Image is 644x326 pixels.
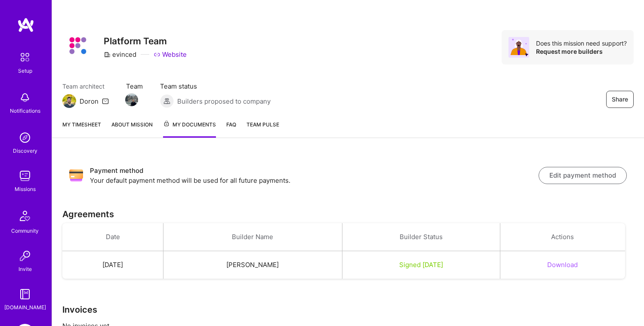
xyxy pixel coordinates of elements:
[163,120,216,129] span: My Documents
[15,206,35,226] img: Community
[104,36,187,46] h3: Platform Team
[16,167,34,185] img: teamwork
[11,226,39,235] div: Community
[612,95,628,104] span: Share
[13,146,37,155] div: Discovery
[80,97,99,106] div: Doron
[342,223,500,251] th: Builder Status
[18,264,32,274] div: Invite
[508,37,529,58] img: Avatar
[62,223,163,251] th: Date
[500,223,625,251] th: Actions
[606,91,634,108] button: Share
[90,176,539,185] p: Your default payment method will be used for all future payments.
[163,120,216,138] a: My Documents
[17,17,34,33] img: logo
[226,120,236,138] a: FAQ
[536,47,627,55] div: Request more builders
[15,185,36,194] div: Missions
[160,82,271,91] span: Team status
[62,304,634,315] h3: Invoices
[62,251,163,279] td: [DATE]
[247,121,279,128] span: Team Pulse
[125,93,138,106] img: Team Member Avatar
[247,120,279,138] a: Team Pulse
[104,51,111,58] i: icon CompanyGray
[4,303,46,312] div: [DOMAIN_NAME]
[16,129,34,146] img: discovery
[62,209,634,219] h3: Agreements
[353,260,490,269] div: Signed [DATE]
[16,48,34,66] img: setup
[536,39,627,47] div: Does this mission need support?
[90,166,539,176] h3: Payment method
[154,50,187,59] a: Website
[126,82,143,91] span: Team
[69,169,83,182] img: Payment method
[163,223,342,251] th: Builder Name
[104,50,136,59] div: evinced
[539,167,627,184] button: Edit payment method
[111,120,153,138] a: About Mission
[62,94,76,108] img: Team Architect
[16,247,34,264] img: Invite
[102,98,109,105] i: icon Mail
[547,260,578,269] button: Download
[10,106,40,115] div: Notifications
[126,92,137,107] a: Team Member Avatar
[163,251,342,279] td: [PERSON_NAME]
[177,97,271,106] span: Builders proposed to company
[62,120,101,138] a: My timesheet
[16,286,34,303] img: guide book
[16,89,34,106] img: bell
[18,66,32,75] div: Setup
[62,82,109,91] span: Team architect
[62,30,93,61] img: Company Logo
[160,94,174,108] img: Builders proposed to company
